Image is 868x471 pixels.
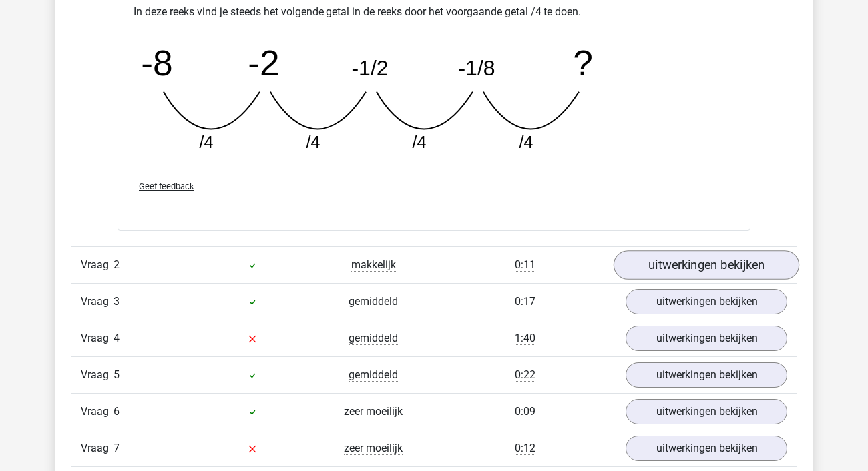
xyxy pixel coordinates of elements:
[141,43,172,82] tspan: -8
[114,405,120,418] span: 6
[458,55,495,79] tspan: -1/8
[81,404,114,420] span: Vraag
[515,442,535,455] span: 0:12
[81,330,114,346] span: Vraag
[626,326,787,351] a: uitwerkingen bekijken
[351,55,388,79] tspan: -1/2
[306,133,320,151] tspan: /4
[519,133,533,151] tspan: /4
[114,332,120,344] span: 4
[81,440,114,456] span: Vraag
[573,43,593,82] tspan: ?
[114,258,120,271] span: 2
[515,368,535,382] span: 0:22
[248,43,279,82] tspan: -2
[344,405,403,418] span: zeer moeilijk
[114,295,120,308] span: 3
[626,399,787,424] a: uitwerkingen bekijken
[626,289,787,314] a: uitwerkingen bekijken
[114,368,120,381] span: 5
[515,332,535,345] span: 1:40
[200,133,214,151] tspan: /4
[349,332,398,345] span: gemiddeld
[515,258,535,272] span: 0:11
[413,133,427,151] tspan: /4
[114,442,120,454] span: 7
[515,295,535,308] span: 0:17
[81,257,114,273] span: Vraag
[351,258,396,272] span: makkelijk
[81,294,114,310] span: Vraag
[515,405,535,418] span: 0:09
[626,436,787,461] a: uitwerkingen bekijken
[139,181,194,191] span: Geef feedback
[614,250,799,280] a: uitwerkingen bekijken
[349,368,398,382] span: gemiddeld
[626,362,787,388] a: uitwerkingen bekijken
[344,442,403,455] span: zeer moeilijk
[134,4,734,20] p: In deze reeks vind je steeds het volgende getal in de reeks door het voorgaande getal /4 te doen.
[349,295,398,308] span: gemiddeld
[81,367,114,383] span: Vraag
